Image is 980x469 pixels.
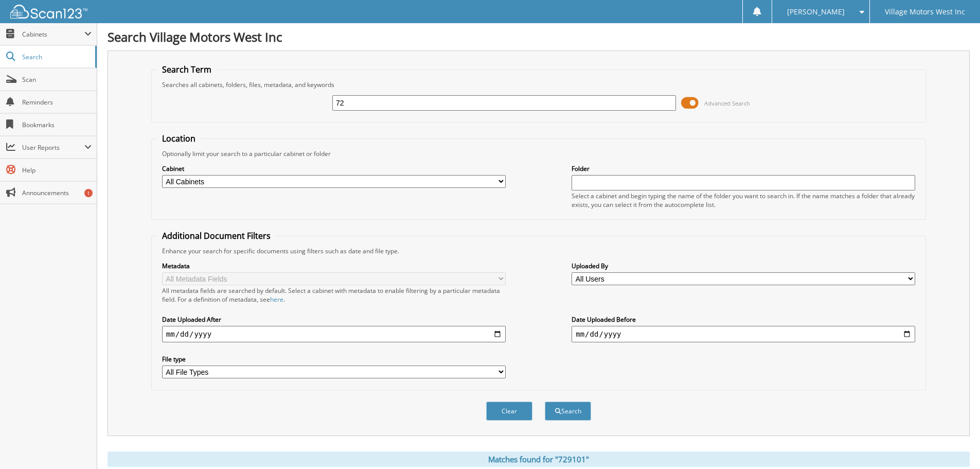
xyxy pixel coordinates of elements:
span: Advanced Search [704,99,750,107]
div: Optionally limit your search to a particular cabinet or folder [157,149,920,158]
span: Cabinets [22,30,84,39]
legend: Search Term [157,64,217,75]
label: Folder [572,164,915,173]
h1: Search Village Motors West Inc [108,28,970,45]
button: Search [545,402,591,421]
button: Clear [486,402,532,421]
span: Scan [22,75,92,84]
div: Searches all cabinets, folders, files, metadata, and keywords [157,80,920,89]
span: Bookmarks [22,120,92,129]
label: Uploaded By [572,262,915,270]
img: scan123-logo-white.svg [10,5,87,19]
span: Reminders [22,98,92,107]
span: [PERSON_NAME] [787,9,845,15]
label: Date Uploaded Before [572,315,915,324]
div: 1 [84,189,93,197]
a: here [270,295,283,304]
label: Metadata [162,262,506,270]
div: Enhance your search for specific documents using filters such as date and file type. [157,247,920,255]
label: File type [162,355,506,363]
span: Search [22,53,90,61]
input: start [162,326,506,342]
label: Date Uploaded After [162,315,506,324]
legend: Location [157,133,201,144]
span: Village Motors West Inc [885,9,965,15]
span: Announcements [22,188,92,197]
div: Select a cabinet and begin typing the name of the folder you want to search in. If the name match... [572,192,915,209]
div: All metadata fields are searched by default. Select a cabinet with metadata to enable filtering b... [162,286,506,304]
label: Cabinet [162,164,506,173]
span: Help [22,166,92,175]
input: end [572,326,915,342]
div: Matches found for "729101" [108,451,970,467]
span: User Reports [22,143,84,152]
legend: Additional Document Filters [157,230,276,241]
